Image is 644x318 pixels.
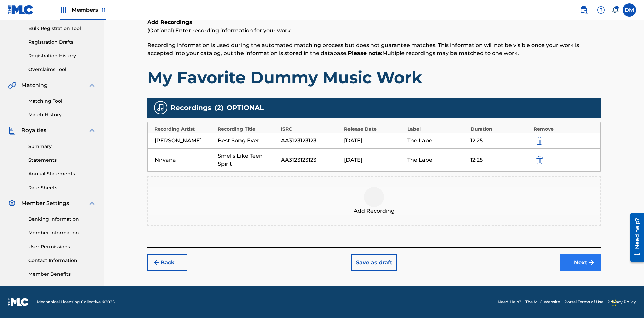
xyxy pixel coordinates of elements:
[354,207,395,215] span: Add Recording
[610,286,644,318] iframe: Chat Widget
[147,42,579,56] span: Recording information is used during the automated matching process but does not guarantee matche...
[8,126,16,135] img: Royalties
[28,257,96,264] a: Contact Information
[28,52,96,59] a: Registration History
[28,271,96,278] a: Member Benefits
[153,259,161,267] img: 7ee5dd4eb1f8a8e3ef2f.svg
[28,243,96,250] a: User Permissions
[154,126,214,133] div: Recording Artist
[147,254,187,271] button: Back
[407,156,467,164] div: The Label
[8,199,16,207] img: Member Settings
[8,298,29,306] img: logo
[28,157,96,164] a: Statements
[612,7,619,13] div: Notifications
[498,299,521,305] a: Need Help?
[344,137,404,145] div: [DATE]
[28,229,96,236] a: Member Information
[534,126,594,133] div: Remove
[470,137,530,145] div: 12:25
[60,6,68,14] img: Top Rightsholders
[536,156,543,164] img: 12a2ab48e56ec057fbd8.svg
[218,126,278,133] div: Recording Title
[227,103,264,113] span: OPTIONAL
[218,137,277,145] div: Best Song Ever
[348,50,382,56] strong: Please note:
[147,67,601,88] h1: My Favorite Dummy Music Work
[28,39,96,46] a: Registration Drafts
[370,193,378,201] img: add
[407,126,467,133] div: Label
[28,184,96,191] a: Rate Sheets
[8,81,16,89] img: Matching
[564,299,603,305] a: Portal Terms of Use
[28,143,96,150] a: Summary
[594,3,608,17] div: Help
[281,126,341,133] div: ISRC
[577,3,590,17] a: Public Search
[580,6,588,14] img: search
[28,170,96,177] a: Annual Statements
[88,81,96,89] img: expand
[147,27,292,34] span: (Optional) Enter recording information for your work.
[155,137,214,145] div: [PERSON_NAME]
[344,156,404,164] div: [DATE]
[218,152,277,168] div: Smells Like Teen Spirit
[597,6,605,14] img: help
[28,216,96,223] a: Banking Information
[171,103,211,113] span: Recordings
[344,126,404,133] div: Release Date
[536,137,543,145] img: 12a2ab48e56ec057fbd8.svg
[21,81,48,89] span: Matching
[612,293,616,313] div: Drag
[607,299,636,305] a: Privacy Policy
[281,137,341,145] div: AA3123123123
[28,66,96,73] a: Overclaims Tool
[8,5,34,15] img: MLC Logo
[625,210,644,265] iframe: Resource Center
[37,299,115,305] span: Mechanical Licensing Collective © 2025
[21,199,69,207] span: Member Settings
[28,98,96,105] a: Matching Tool
[28,25,96,32] a: Bulk Registration Tool
[102,7,106,13] span: 11
[351,254,397,271] button: Save as draft
[21,126,46,135] span: Royalties
[471,126,531,133] div: Duration
[28,111,96,118] a: Match History
[215,103,223,113] span: ( 2 )
[281,156,341,164] div: AA3123123123
[72,6,106,14] span: Members
[88,126,96,135] img: expand
[525,299,560,305] a: The MLC Website
[155,156,214,164] div: Nirvana
[407,137,467,145] div: The Label
[157,104,165,112] img: recording
[147,18,601,26] h6: Add Recordings
[88,199,96,207] img: expand
[623,3,636,17] div: User Menu
[587,259,595,267] img: f7272a7cc735f4ea7f67.svg
[470,156,530,164] div: 12:25
[560,254,601,271] button: Next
